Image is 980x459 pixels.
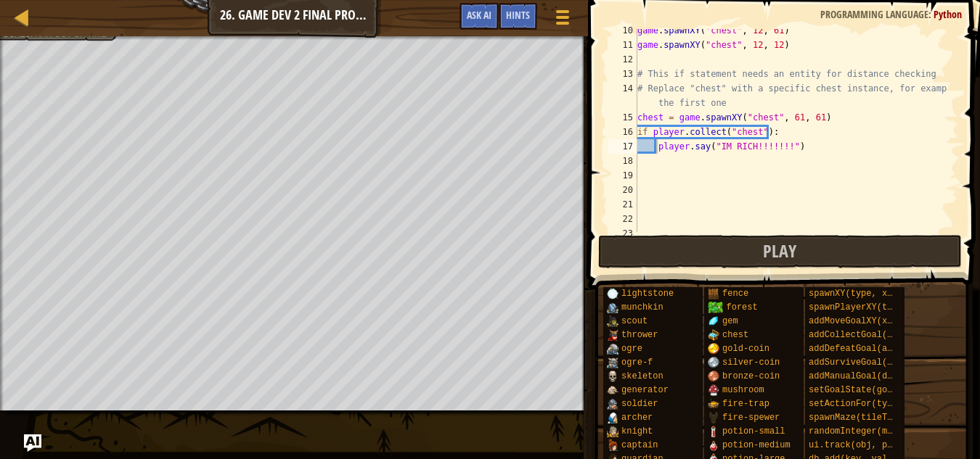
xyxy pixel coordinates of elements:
div: 16 [608,125,637,139]
span: Programming language [820,7,928,21]
div: 12 [608,52,637,67]
span: knight [621,426,653,437]
img: portrait.png [607,398,618,410]
span: Ask AI [467,8,491,22]
div: 22 [608,212,637,226]
div: 17 [608,139,637,154]
img: portrait.png [708,439,719,451]
div: 20 [608,183,637,197]
img: portrait.png [607,343,618,355]
span: : [928,7,934,21]
span: addSurviveGoal(seconds) [809,357,929,368]
span: ogre [621,344,642,354]
span: addMoveGoalXY(x, y) [809,316,908,326]
span: spawnXY(type, x, y) [809,289,908,299]
span: fire-trap [722,399,769,409]
span: Play [763,239,796,262]
div: 13 [608,67,637,81]
span: potion-small [722,426,785,437]
div: 11 [608,38,637,52]
img: portrait.png [708,412,719,423]
span: captain [621,440,658,450]
span: ogre-f [621,357,653,368]
span: thrower [621,330,658,340]
span: generator [621,385,669,395]
span: gem [722,316,738,326]
span: skeleton [621,371,663,381]
img: portrait.png [708,329,719,341]
img: portrait.png [607,412,618,423]
img: portrait.png [607,439,618,451]
img: portrait.png [708,371,719,382]
span: mushroom [722,385,764,395]
div: 21 [608,197,637,212]
img: portrait.png [708,384,719,396]
button: Ask AI [24,434,41,452]
button: Play [598,235,962,268]
span: archer [621,413,653,423]
span: spawnMaze(tileType, seed) [809,413,939,423]
span: fence [722,289,748,299]
span: scout [621,316,648,326]
img: portrait.png [708,357,719,368]
div: 18 [608,154,637,168]
img: portrait.png [708,315,719,327]
img: portrait.png [607,315,618,327]
span: gold-coin [722,344,769,354]
button: Ask AI [460,3,499,30]
span: munchkin [621,302,663,313]
img: portrait.png [607,357,618,368]
button: Show game menu [544,3,581,37]
span: soldier [621,399,658,409]
span: potion-medium [722,440,791,450]
div: 10 [608,23,637,38]
span: Hints [506,8,530,22]
img: trees_1.png [708,302,723,313]
span: addDefeatGoal(amount) [809,344,918,354]
span: spawnPlayerXY(type, x, y) [809,302,939,313]
img: portrait.png [607,302,618,313]
span: Python [934,7,962,21]
span: chest [722,330,748,340]
span: ui.track(obj, prop) [809,440,908,450]
span: addCollectGoal(amount) [809,330,923,340]
span: lightstone [621,289,674,299]
span: fire-spewer [722,413,780,423]
img: portrait.png [708,343,719,355]
div: 15 [608,110,637,125]
div: 14 [608,81,637,110]
img: portrait.png [708,288,719,299]
span: setGoalState(goal, success) [809,385,950,395]
img: portrait.png [607,371,618,382]
img: portrait.png [708,398,719,410]
img: portrait.png [607,426,618,437]
img: portrait.png [607,384,618,396]
span: forest [726,302,757,313]
img: portrait.png [607,329,618,341]
div: 19 [608,168,637,183]
span: randomInteger(min, max) [809,426,929,437]
img: portrait.png [708,426,719,437]
span: silver-coin [722,357,780,368]
span: bronze-coin [722,371,780,381]
span: addManualGoal(description) [809,371,944,381]
img: portrait.png [607,288,618,299]
div: 23 [608,226,637,241]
